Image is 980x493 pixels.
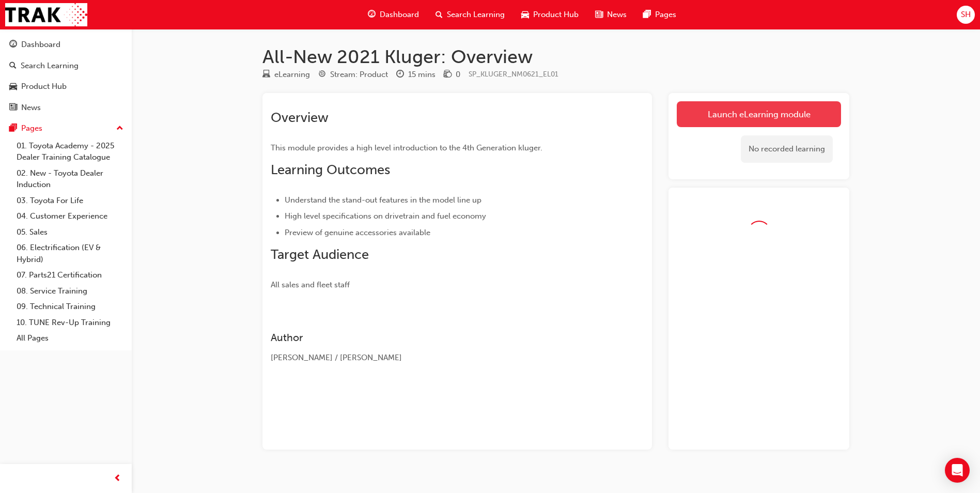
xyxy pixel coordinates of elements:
[12,165,128,193] a: 02. New - Toyota Dealer Induction
[444,70,452,80] span: money-icon
[427,4,513,25] a: search-iconSearch Learning
[957,6,975,24] button: SH
[318,68,388,81] div: Stream
[271,110,329,126] span: Overview
[271,246,369,263] span: Target Audience
[9,124,17,133] span: pages-icon
[521,8,529,21] span: car-icon
[655,9,676,21] span: Pages
[741,135,833,163] div: No recorded learning
[21,39,60,51] div: Dashboard
[21,102,41,114] div: News
[9,61,17,71] span: search-icon
[285,195,481,205] span: Understand the stand-out features in the model line up
[456,69,460,81] div: 0
[435,8,443,21] span: search-icon
[677,101,841,127] a: Launch eLearning module
[447,9,505,21] span: Search Learning
[12,193,128,209] a: 03. Toyota For Life
[961,9,971,21] span: SH
[116,122,123,135] span: up-icon
[4,35,128,54] a: Dashboard
[21,122,42,134] div: Pages
[262,68,310,81] div: Type
[587,4,635,25] a: news-iconNews
[595,8,603,21] span: news-icon
[12,315,128,331] a: 10. TUNE Rev-Up Training
[12,240,128,267] a: 06. Electrification (EV & Hybrid)
[643,8,651,21] span: pages-icon
[21,81,67,93] div: Product Hub
[4,33,128,119] button: DashboardSearch LearningProduct HubNews
[12,224,128,240] a: 05. Sales
[396,70,404,80] span: clock-icon
[9,82,17,91] span: car-icon
[444,68,460,81] div: Price
[533,9,579,21] span: Product Hub
[262,45,849,68] h1: All-New 2021 Kluger: Overview
[513,4,587,25] a: car-iconProduct Hub
[368,8,376,21] span: guage-icon
[380,9,419,21] span: Dashboard
[21,60,79,72] div: Search Learning
[4,56,128,75] a: Search Learning
[318,70,326,80] span: target-icon
[12,138,128,165] a: 01. Toyota Academy - 2025 Dealer Training Catalogue
[12,299,128,315] a: 09. Technical Training
[9,103,17,113] span: news-icon
[4,119,128,138] button: Pages
[469,70,558,79] span: Learning resource code
[271,332,606,344] h3: Author
[9,40,17,50] span: guage-icon
[330,69,388,81] div: Stream: Product
[4,77,128,96] a: Product Hub
[396,68,435,81] div: Duration
[262,70,270,80] span: learningResourceType_ELEARNING-icon
[635,4,685,25] a: pages-iconPages
[5,3,87,26] img: Trak
[4,98,128,117] a: News
[12,267,128,283] a: 07. Parts21 Certification
[945,458,970,483] div: Open Intercom Messenger
[12,330,128,346] a: All Pages
[408,69,435,81] div: 15 mins
[12,283,128,299] a: 08. Service Training
[607,9,627,21] span: News
[360,4,427,25] a: guage-iconDashboard
[114,472,121,485] span: prev-icon
[274,69,310,81] div: eLearning
[271,280,350,289] span: All sales and fleet staff
[12,208,128,224] a: 04. Customer Experience
[285,211,486,221] span: High level specifications on drivetrain and fuel economy
[271,352,606,364] div: [PERSON_NAME] / [PERSON_NAME]
[271,162,390,178] span: Learning Outcomes
[271,143,542,152] span: This module provides a high level introduction to the 4th Generation kluger.
[285,228,430,237] span: Preview of genuine accessories available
